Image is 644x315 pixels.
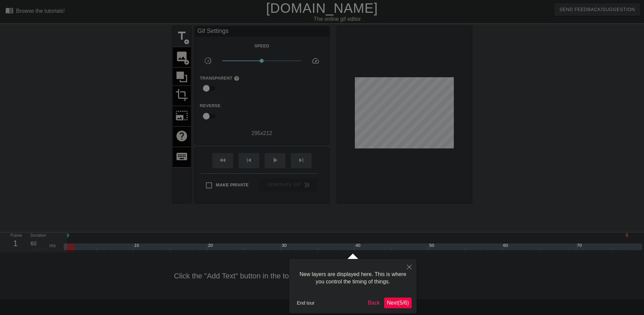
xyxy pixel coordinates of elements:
[294,298,317,308] button: End tour
[402,259,417,274] button: Close
[387,300,409,306] span: Next ( 5 / 6 )
[384,298,412,308] button: Next
[294,264,412,292] div: New layers are displayed here. This is where you control the timing of things.
[365,298,383,308] button: Back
